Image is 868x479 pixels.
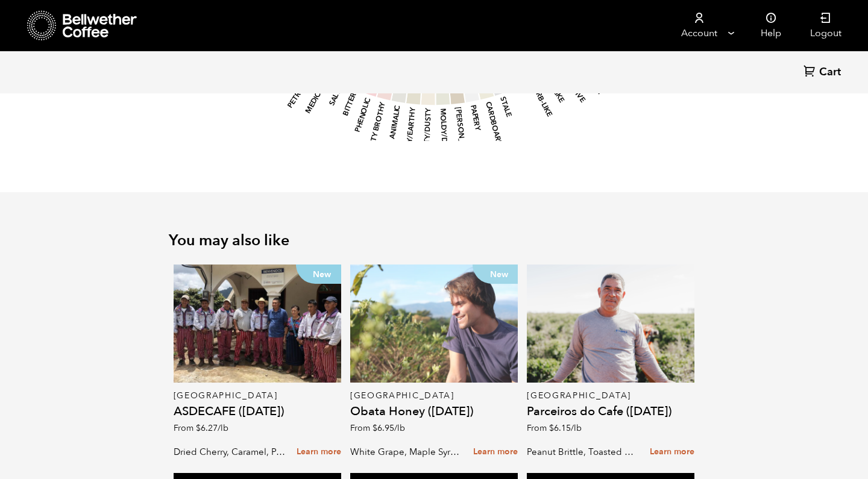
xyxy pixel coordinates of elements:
[350,265,518,383] a: New
[297,439,341,465] a: Learn more
[527,405,694,418] h4: Parceiros do Cafe ([DATE])
[527,422,582,434] span: From
[169,231,699,249] h2: You may also like
[473,439,518,465] a: Learn more
[819,65,841,80] span: Cart
[473,265,518,284] p: New
[373,422,377,434] span: $
[218,422,228,434] span: /lb
[296,265,341,284] p: New
[549,422,554,434] span: $
[174,422,228,434] span: From
[196,422,228,434] bdi: 6.27
[527,443,641,461] p: Peanut Brittle, Toasted Marshmallow, Bittersweet Chocolate
[804,64,844,81] a: Cart
[350,422,405,434] span: From
[527,392,694,400] p: [GEOGRAPHIC_DATA]
[174,443,288,461] p: Dried Cherry, Caramel, Praline
[394,422,405,434] span: /lb
[196,422,201,434] span: $
[549,422,582,434] bdi: 6.15
[174,405,341,418] h4: ASDECAFE ([DATE])
[571,422,582,434] span: /lb
[373,422,405,434] bdi: 6.95
[174,392,341,400] p: [GEOGRAPHIC_DATA]
[350,405,518,418] h4: Obata Honey ([DATE])
[350,392,518,400] p: [GEOGRAPHIC_DATA]
[350,443,464,461] p: White Grape, Maple Syrup, Honeydew
[650,439,694,465] a: Learn more
[174,265,341,383] a: New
